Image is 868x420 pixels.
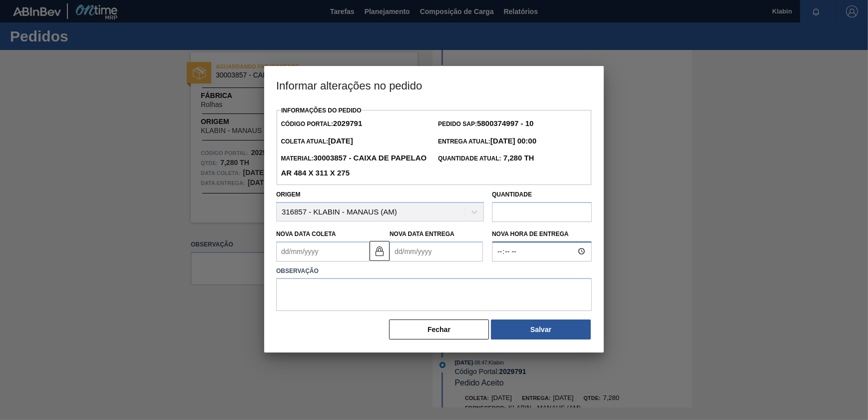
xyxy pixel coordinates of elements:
h3: Informar alterações no pedido [264,66,604,104]
strong: 30003857 - CAIXA DE PAPELAO AR 484 X 311 X 275 [281,153,427,177]
span: Entrega Atual: [438,138,536,145]
strong: 2029791 [333,119,362,127]
label: Origem [276,191,301,198]
strong: [DATE] 00:00 [490,136,536,145]
button: locked [370,241,390,261]
button: Fechar [389,319,489,339]
span: Quantidade Atual: [438,155,534,162]
strong: [DATE] [328,136,353,145]
label: Quantidade [492,191,532,198]
img: locked [374,245,386,257]
label: Nova Data Coleta [276,230,336,237]
label: Observação [276,264,592,278]
label: Nova Data Entrega [390,230,454,237]
span: Coleta Atual: [281,138,353,145]
strong: 7,280 TH [501,153,534,162]
span: Código Portal: [281,120,362,127]
label: Informações do Pedido [281,107,362,114]
span: Pedido SAP: [438,120,533,127]
input: dd/mm/yyyy [390,241,483,261]
strong: 5800374997 - 10 [477,119,533,127]
input: dd/mm/yyyy [276,241,370,261]
label: Nova Hora de Entrega [492,227,592,241]
button: Salvar [491,319,591,339]
span: Material: [281,155,427,177]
